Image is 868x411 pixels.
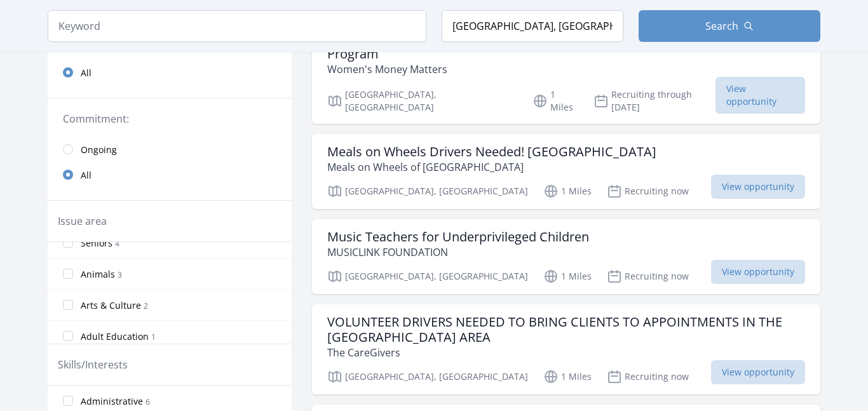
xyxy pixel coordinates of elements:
[312,304,820,394] a: VOLUNTEER DRIVERS NEEDED TO BRING CLIENTS TO APPOINTMENTS IN THE [GEOGRAPHIC_DATA] AREA The CareG...
[327,245,589,260] p: MUSICLINK FOUNDATION
[81,67,92,79] span: All
[81,144,117,156] span: Ongoing
[63,331,73,341] input: Adult Education 1
[607,184,689,199] p: Recruiting now
[543,369,592,384] p: 1 Miles
[63,396,73,406] input: Administrative 6
[58,213,107,229] legend: Issue area
[711,360,805,384] span: View opportunity
[711,260,805,284] span: View opportunity
[151,332,156,342] span: 1
[543,184,592,199] p: 1 Miles
[715,77,805,114] span: View opportunity
[442,10,623,42] input: Location
[327,184,528,199] p: [GEOGRAPHIC_DATA], [GEOGRAPHIC_DATA]
[705,18,738,34] span: Search
[81,169,92,182] span: All
[81,330,149,343] span: Adult Education
[532,88,578,114] p: 1 Miles
[48,60,292,85] a: All
[81,395,143,408] span: Administrative
[607,369,689,384] p: Recruiting now
[58,357,128,372] legend: Skills/Interests
[48,137,292,162] a: Ongoing
[593,88,716,114] p: Recruiting through [DATE]
[81,237,112,250] span: Seniors
[312,134,820,209] a: Meals on Wheels Drivers Needed! [GEOGRAPHIC_DATA] Meals on Wheels of [GEOGRAPHIC_DATA] [GEOGRAPHI...
[63,269,73,279] input: Animals 3
[327,159,656,175] p: Meals on Wheels of [GEOGRAPHIC_DATA]
[327,345,805,360] p: The CareGivers
[327,229,589,245] h3: Music Teachers for Underprivileged Children
[327,144,656,159] h3: Meals on Wheels Drivers Needed! [GEOGRAPHIC_DATA]
[63,111,276,126] legend: Commitment:
[63,300,73,310] input: Arts & Culture 2
[118,269,122,280] span: 3
[327,62,805,77] p: Women's Money Matters
[327,314,805,345] h3: VOLUNTEER DRIVERS NEEDED TO BRING CLIENTS TO APPOINTMENTS IN THE [GEOGRAPHIC_DATA] AREA
[327,88,517,114] p: [GEOGRAPHIC_DATA], [GEOGRAPHIC_DATA]
[639,10,820,42] button: Search
[144,300,148,311] span: 2
[312,219,820,294] a: Music Teachers for Underprivileged Children MUSICLINK FOUNDATION [GEOGRAPHIC_DATA], [GEOGRAPHIC_D...
[81,268,115,281] span: Animals
[48,10,426,42] input: Keyword
[115,238,119,249] span: 4
[146,396,150,407] span: 6
[81,299,141,312] span: Arts & Culture
[312,21,820,124] a: [PERSON_NAME]'s Place In-Person Coaches needed for Financial Wellness Program Women's Money Matte...
[327,369,528,384] p: [GEOGRAPHIC_DATA], [GEOGRAPHIC_DATA]
[63,238,73,248] input: Seniors 4
[327,269,528,284] p: [GEOGRAPHIC_DATA], [GEOGRAPHIC_DATA]
[543,269,592,284] p: 1 Miles
[48,162,292,187] a: All
[607,269,689,284] p: Recruiting now
[711,175,805,199] span: View opportunity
